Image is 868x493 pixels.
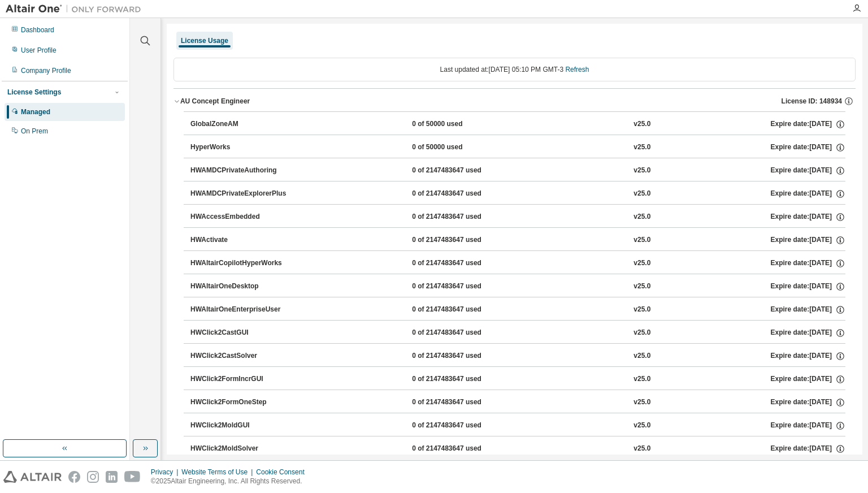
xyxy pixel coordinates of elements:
[190,274,845,299] button: HWAltairOneDesktop0 of 2147483647 usedv25.0Expire date:[DATE]
[633,166,650,176] div: v25.0
[124,471,141,483] img: youtube.svg
[633,421,650,431] div: v25.0
[190,328,292,338] div: HWClick2CastGUI
[633,282,650,292] div: v25.0
[21,46,57,55] div: User Profile
[180,97,250,106] div: AU Concept Engineer
[633,305,650,315] div: v25.0
[190,390,845,415] button: HWClick2FormOneStep0 of 2147483647 usedv25.0Expire date:[DATE]
[771,212,845,222] div: Expire date: [DATE]
[412,421,514,431] div: 0 of 2147483647 used
[190,444,292,454] div: HWClick2MoldSolver
[181,468,256,477] div: Website Terms of Use
[412,166,514,176] div: 0 of 2147483647 used
[633,351,650,361] div: v25.0
[412,305,514,315] div: 0 of 2147483647 used
[190,112,845,137] button: GlobalZoneAM0 of 50000 usedv25.0Expire date:[DATE]
[771,351,845,361] div: Expire date: [DATE]
[412,119,514,129] div: 0 of 50000 used
[190,305,292,315] div: HWAltairOneEnterpriseUser
[190,235,292,245] div: HWActivate
[181,36,228,45] div: License Usage
[190,436,845,461] button: HWClick2MoldSolver0 of 2147483647 usedv25.0Expire date:[DATE]
[771,282,845,292] div: Expire date: [DATE]
[412,374,514,384] div: 0 of 2147483647 used
[190,181,845,206] button: HWAMDCPrivateExplorerPlus0 of 2147483647 usedv25.0Expire date:[DATE]
[190,142,292,153] div: HyperWorks
[412,282,514,292] div: 0 of 2147483647 used
[173,58,856,81] div: Last updated at: [DATE] 05:10 PM GMT-3
[190,228,845,253] button: HWActivate0 of 2147483647 usedv25.0Expire date:[DATE]
[412,258,514,269] div: 0 of 2147483647 used
[633,142,650,153] div: v25.0
[771,421,845,431] div: Expire date: [DATE]
[21,66,71,75] div: Company Profile
[633,189,650,199] div: v25.0
[190,374,292,384] div: HWClick2FormIncrGUI
[771,189,845,199] div: Expire date: [DATE]
[190,119,292,129] div: GlobalZoneAM
[190,258,292,269] div: HWAltairCopilotHyperWorks
[190,282,292,292] div: HWAltairOneDesktop
[771,119,845,129] div: Expire date: [DATE]
[782,97,842,106] span: License ID: 148934
[87,471,99,483] img: instagram.svg
[633,374,650,384] div: v25.0
[412,328,514,338] div: 0 of 2147483647 used
[21,107,50,116] div: Managed
[21,25,54,34] div: Dashboard
[633,235,650,245] div: v25.0
[771,166,845,176] div: Expire date: [DATE]
[771,328,845,338] div: Expire date: [DATE]
[190,321,845,345] button: HWClick2CastGUI0 of 2147483647 usedv25.0Expire date:[DATE]
[412,351,514,361] div: 0 of 2147483647 used
[633,397,650,408] div: v25.0
[173,89,856,114] button: AU Concept EngineerLicense ID: 148934
[771,397,845,408] div: Expire date: [DATE]
[412,189,514,199] div: 0 of 2147483647 used
[412,444,514,454] div: 0 of 2147483647 used
[412,397,514,408] div: 0 of 2147483647 used
[771,258,845,269] div: Expire date: [DATE]
[190,351,292,361] div: HWClick2CastSolver
[7,88,61,97] div: License Settings
[3,471,62,483] img: altair_logo.svg
[771,235,845,245] div: Expire date: [DATE]
[633,258,650,269] div: v25.0
[190,367,845,392] button: HWClick2FormIncrGUI0 of 2147483647 usedv25.0Expire date:[DATE]
[190,189,292,199] div: HWAMDCPrivateExplorerPlus
[190,166,292,176] div: HWAMDCPrivateAuthoring
[190,251,845,276] button: HWAltairCopilotHyperWorks0 of 2147483647 usedv25.0Expire date:[DATE]
[68,471,80,483] img: facebook.svg
[771,142,845,153] div: Expire date: [DATE]
[771,444,845,454] div: Expire date: [DATE]
[256,468,311,477] div: Cookie Consent
[190,421,292,431] div: HWClick2MoldGUI
[190,158,845,183] button: HWAMDCPrivateAuthoring0 of 2147483647 usedv25.0Expire date:[DATE]
[633,119,650,129] div: v25.0
[412,235,514,245] div: 0 of 2147483647 used
[771,305,845,315] div: Expire date: [DATE]
[6,3,147,15] img: Altair One
[412,212,514,222] div: 0 of 2147483647 used
[21,127,48,136] div: On Prem
[151,477,311,486] p: © 2025 Altair Engineering, Inc. All Rights Reserved.
[633,328,650,338] div: v25.0
[633,212,650,222] div: v25.0
[190,397,292,408] div: HWClick2FormOneStep
[151,468,181,477] div: Privacy
[565,66,589,73] a: Refresh
[633,444,650,454] div: v25.0
[190,212,292,222] div: HWAccessEmbedded
[190,413,845,438] button: HWClick2MoldGUI0 of 2147483647 usedv25.0Expire date:[DATE]
[190,297,845,322] button: HWAltairOneEnterpriseUser0 of 2147483647 usedv25.0Expire date:[DATE]
[771,374,845,384] div: Expire date: [DATE]
[412,142,514,153] div: 0 of 50000 used
[190,205,845,230] button: HWAccessEmbedded0 of 2147483647 usedv25.0Expire date:[DATE]
[190,344,845,369] button: HWClick2CastSolver0 of 2147483647 usedv25.0Expire date:[DATE]
[190,135,845,160] button: HyperWorks0 of 50000 usedv25.0Expire date:[DATE]
[106,471,118,483] img: linkedin.svg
